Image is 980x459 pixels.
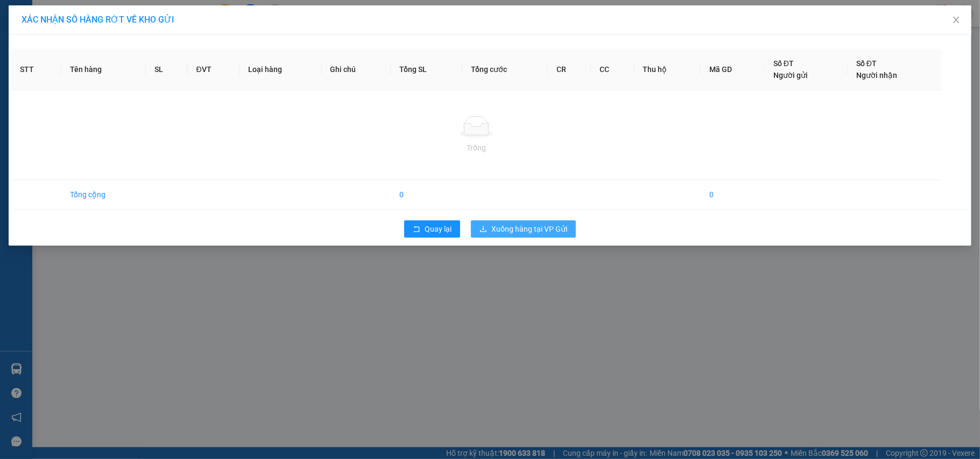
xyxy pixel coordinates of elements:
[471,220,576,238] button: downloadXuống hàng tại VP Gửi
[701,180,765,210] td: 0
[856,59,877,68] span: Số ĐT
[462,49,548,90] th: Tổng cước
[952,16,961,24] span: close
[413,225,420,234] span: rollback
[425,223,452,235] span: Quay lại
[491,223,567,235] span: Xuống hàng tại VP Gửi
[701,49,765,90] th: Mã GD
[322,49,391,90] th: Ghi chú
[591,49,634,90] th: CC
[480,225,487,234] span: download
[773,59,794,68] span: Số ĐT
[773,71,808,80] span: Người gửi
[187,49,239,90] th: ĐVT
[856,71,897,80] span: Người nhận
[548,49,591,90] th: CR
[146,49,187,90] th: SL
[634,49,701,90] th: Thu hộ
[391,180,462,210] td: 0
[61,49,146,90] th: Tên hàng
[391,49,462,90] th: Tổng SL
[404,220,460,238] button: rollbackQuay lại
[61,180,146,210] td: Tổng cộng
[941,5,971,35] button: Close
[11,49,61,90] th: STT
[239,49,322,90] th: Loại hàng
[20,142,933,154] div: Trống
[22,15,174,25] span: XÁC NHẬN SỐ HÀNG RỚT VỀ KHO GỬI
